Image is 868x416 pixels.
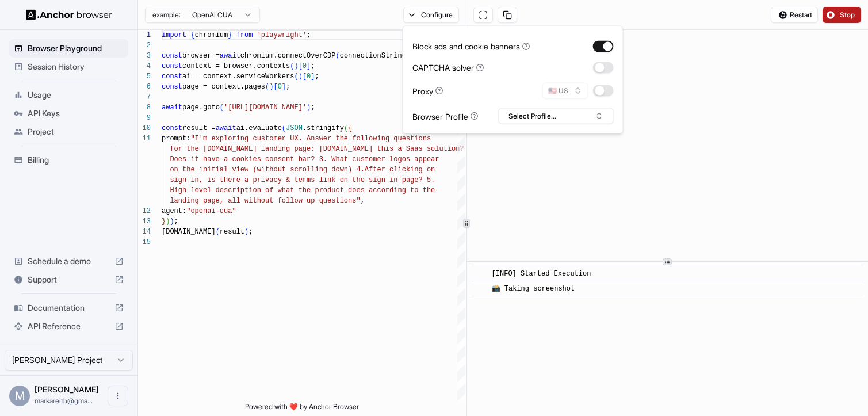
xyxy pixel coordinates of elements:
div: Browser Playground [9,39,128,58]
span: agent: [162,207,186,215]
span: Powered with ❤️ by Anchor Browser [245,402,359,416]
div: 15 [138,237,151,247]
span: er logos appear [377,155,439,163]
span: "I'm exploring customer UX. Answer the following q [190,135,397,143]
span: chromium.connectOverCDP [240,52,336,60]
span: for the [DOMAIN_NAME] landing page: [DOMAIN_NAME] this a Sa [170,145,414,153]
span: await [162,104,182,112]
div: 14 [138,227,151,237]
div: 9 [138,113,151,123]
span: ; [248,228,253,236]
span: page.goto [182,104,220,112]
span: context = browser.contexts [182,62,290,70]
span: 📸 Taking screenshot [492,285,575,293]
span: 0 [278,83,282,91]
span: ; [286,83,290,91]
span: ] [282,83,286,91]
span: ; [307,31,311,39]
div: Documentation [9,299,128,317]
span: const [162,72,182,81]
span: import [162,31,186,39]
span: ) [294,62,298,70]
span: ; [174,217,178,226]
span: Usage [28,89,124,101]
div: Block ads and cookie banners [412,40,530,52]
span: connectionString [340,52,406,60]
span: from [236,31,253,39]
div: API Reference [9,317,128,335]
span: cording to the [377,186,435,194]
span: API Keys [28,108,124,119]
div: 10 [138,123,151,133]
span: const [162,62,182,70]
span: [ [273,83,277,91]
div: 11 [138,133,151,144]
span: { [190,31,194,39]
span: ( [220,104,224,112]
span: ) [170,217,174,226]
span: High level description of what the product does ac [170,186,377,194]
div: Proxy [412,85,443,97]
button: Copy session ID [498,7,517,23]
span: Schedule a demo [28,255,110,267]
span: result = [182,124,216,132]
span: Session History [28,61,124,72]
span: ( [265,83,269,91]
span: landing page, all without follow up questions" [170,197,360,205]
span: ai = context.serviceWorkers [182,72,294,81]
span: "openai-cua" [186,207,236,215]
span: browser = [182,52,220,60]
span: 0 [303,62,307,70]
span: ] [311,72,315,81]
span: { [348,124,352,132]
span: page = context.pages [182,83,265,91]
span: } [162,217,166,226]
span: const [162,83,182,91]
button: Open menu [108,386,128,406]
span: gn in page? 5. [377,176,435,184]
div: Session History [9,58,128,76]
span: ; [315,72,319,81]
div: Browser Profile [412,110,479,122]
span: await [220,52,240,60]
span: example: [152,10,181,20]
span: 0 [307,72,311,81]
div: 12 [138,206,151,216]
span: JSON [286,124,303,132]
span: .stringify [303,124,344,132]
span: const [162,52,182,60]
span: Browser Playground [28,43,124,54]
img: Anchor Logo [26,9,112,20]
button: Select Profile... [499,108,614,124]
span: ) [166,217,170,226]
div: 3 [138,51,151,61]
span: ) [299,72,303,81]
div: 2 [138,40,151,51]
span: await [216,124,236,132]
span: ( [335,52,339,60]
span: ) [244,228,248,236]
div: 13 [138,216,151,227]
span: Stop [840,10,856,20]
button: Open in full screen [473,7,493,23]
button: Configure [403,7,459,23]
div: 4 [138,61,151,71]
span: } [228,31,232,39]
button: Restart [771,7,818,23]
span: ( [282,124,286,132]
span: Mark Reith [35,384,99,394]
span: chromium [195,31,228,39]
span: Documentation [28,302,110,314]
span: uestions [397,135,431,143]
span: ​ [477,283,483,295]
div: Schedule a demo [9,252,128,270]
div: Usage [9,86,128,104]
span: ; [311,104,315,112]
div: API Keys [9,104,128,123]
div: 8 [138,102,151,113]
span: as solution? 2. [414,145,476,153]
span: ​ [477,268,483,280]
span: sign in, is there a privacy & terms link on the si [170,176,377,184]
span: ai.evaluate [236,124,282,132]
span: prompt: [162,135,190,143]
